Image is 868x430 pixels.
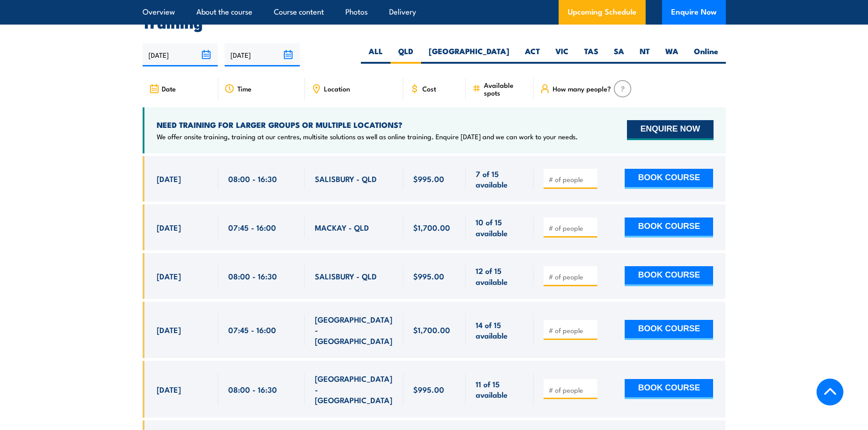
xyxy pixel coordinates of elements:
input: From date [143,43,218,66]
label: VIC [548,46,576,64]
label: [GEOGRAPHIC_DATA] [421,46,517,64]
h2: UPCOMING SCHEDULE FOR - "QLD Health & Safety Representative Initial 5 Day Training" [143,3,726,29]
label: Online [686,46,726,64]
span: $995.00 [413,271,444,281]
input: # of people [549,326,594,335]
span: 7 of 15 available [476,168,524,190]
input: # of people [549,272,594,281]
span: $995.00 [413,173,444,184]
span: 12 of 15 available [476,265,524,287]
span: $1,700.00 [413,324,450,335]
input: # of people [549,385,594,395]
h4: NEED TRAINING FOR LARGER GROUPS OR MULTIPLE LOCATIONS? [157,120,578,130]
span: Time [237,85,252,92]
span: Date [162,85,176,92]
span: [GEOGRAPHIC_DATA] - [GEOGRAPHIC_DATA] [315,314,393,346]
button: ENQUIRE NOW [627,120,713,140]
input: # of people [549,223,594,233]
span: How many people? [553,85,611,92]
span: 07:45 - 16:00 [228,324,276,335]
button: BOOK COURSE [625,320,713,340]
button: BOOK COURSE [625,379,713,399]
label: ALL [361,46,390,64]
span: 08:00 - 16:30 [228,173,277,184]
label: NT [632,46,657,64]
span: MACKAY - QLD [315,222,369,233]
span: Cost [422,85,436,92]
span: SALISBURY - QLD [315,271,377,281]
label: SA [606,46,632,64]
span: $1,700.00 [413,222,450,233]
span: 08:00 - 16:30 [228,384,277,395]
span: [DATE] [157,222,181,233]
span: Location [324,85,350,92]
span: [DATE] [157,271,181,281]
span: $995.00 [413,384,444,395]
input: To date [225,43,300,66]
input: # of people [549,175,594,184]
span: 07:45 - 16:00 [228,222,276,233]
span: 14 of 15 available [476,319,524,341]
label: QLD [390,46,421,64]
button: BOOK COURSE [625,218,713,238]
span: [DATE] [157,384,181,395]
label: TAS [576,46,606,64]
span: 11 of 15 available [476,379,524,400]
span: 08:00 - 16:30 [228,271,277,281]
button: BOOK COURSE [625,169,713,189]
label: ACT [517,46,548,64]
span: [DATE] [157,173,181,184]
span: [DATE] [157,324,181,335]
span: 10 of 15 available [476,217,524,238]
span: SALISBURY - QLD [315,173,377,184]
span: Available spots [484,81,527,96]
label: WA [657,46,686,64]
button: BOOK COURSE [625,266,713,286]
p: We offer onsite training, training at our centres, multisite solutions as well as online training... [157,132,578,141]
span: [GEOGRAPHIC_DATA] - [GEOGRAPHIC_DATA] [315,373,393,405]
